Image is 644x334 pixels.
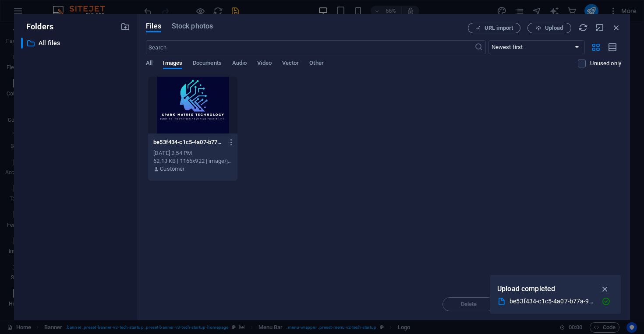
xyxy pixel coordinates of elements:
p: Folders [21,21,53,32]
span: Vector [282,58,299,70]
div: 62.13 KB | 1166x922 | image/jpeg [153,157,232,165]
span: Video [257,58,271,70]
button: Upload [527,23,571,33]
p: Customer [160,165,184,173]
div: [DATE] 2:54 PM [153,149,232,157]
div: ​ [21,38,23,49]
span: Files [146,21,161,32]
p: All files [39,38,114,48]
p: Displays only files that are not in use on the website. Files added during this session can still... [590,60,621,67]
input: Search [146,40,474,54]
span: Documents [193,58,222,70]
span: Upload [545,25,563,31]
i: Reload [578,23,588,32]
span: All [146,58,152,70]
span: Audio [232,58,247,70]
p: Upload completed [497,283,555,295]
i: Close [612,23,621,32]
button: URL import [468,23,520,33]
i: Minimize [595,23,605,32]
span: Images [163,58,182,70]
div: be53f434-c1c5-4a07-b77a-9340eb4c902f.JPG [510,296,594,306]
span: Other [309,58,323,70]
span: Stock photos [172,21,213,32]
i: Create new folder [120,22,130,32]
p: be53f434-c1c5-4a07-b77a-9340eb4c902f-90uYroJue12ttJI35tR44Q.JPG [153,138,224,146]
span: URL import [485,25,513,31]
